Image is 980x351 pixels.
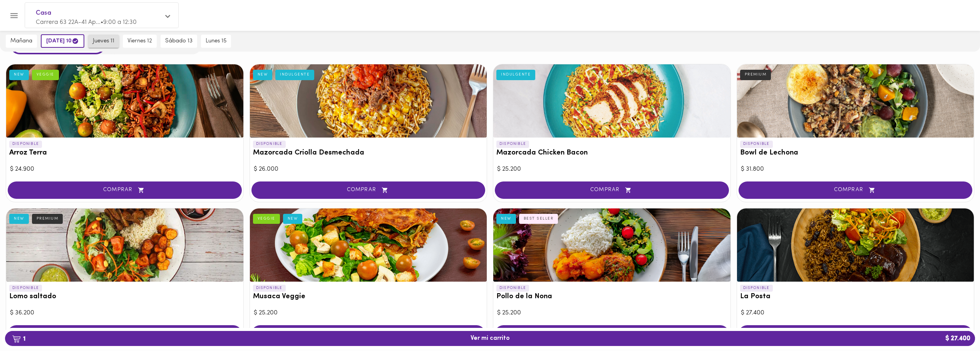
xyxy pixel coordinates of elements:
[9,285,42,292] p: DISPONIBLE
[6,64,243,138] div: Arroz Terra
[10,309,240,317] div: $ 36.200
[496,214,516,224] div: NEW
[32,70,59,80] div: VEGGIE
[41,34,84,48] button: [DATE] 10
[254,309,483,317] div: $ 25.200
[253,70,273,80] div: NEW
[123,35,157,48] button: viernes 12
[10,165,240,174] div: $ 24.900
[206,38,226,45] span: lunes 15
[495,181,729,199] button: COMPRAR
[275,70,314,80] div: INDULGENTE
[9,293,240,301] h3: Lomo saltado
[253,141,286,148] p: DISPONIBLE
[93,38,114,45] span: jueves 11
[9,214,29,224] div: NEW
[6,35,37,48] button: mañana
[251,181,486,199] button: COMPRAR
[737,208,974,282] div: La Posta
[36,19,137,25] span: Carrera 63 22A-41 Ap... • 9:00 a 12:30
[161,35,197,48] button: sábado 13
[254,165,483,174] div: $ 26.000
[740,70,771,80] div: PREMIUM
[935,306,972,343] iframe: Messagebird Livechat Widget
[250,64,487,138] div: Mazorcada Criolla Desmechada
[748,187,963,193] span: COMPRAR
[497,165,727,174] div: $ 25.200
[496,149,727,157] h3: Mazorcada Chicken Bacon
[8,181,242,199] button: COMPRAR
[253,285,286,292] p: DISPONIBLE
[283,214,303,224] div: NEW
[127,38,152,45] span: viernes 12
[495,325,729,343] button: COMPRAR
[737,64,974,138] div: Bowl de Lechona
[12,335,21,343] img: cart.png
[253,149,484,157] h3: Mazorcada Criolla Desmechada
[493,64,730,138] div: Mazorcada Chicken Bacon
[741,165,970,174] div: $ 31.800
[471,335,510,342] span: Ver mi carrito
[9,70,29,80] div: NEW
[36,8,160,18] span: Casa
[496,70,535,80] div: INDULGENTE
[496,293,727,301] h3: Pollo de la Nona
[519,214,558,224] div: BEST SELLER
[504,187,719,193] span: COMPRAR
[261,187,476,193] span: COMPRAR
[32,214,63,224] div: PREMIUM
[740,293,971,301] h3: La Posta
[740,141,773,148] p: DISPONIBLE
[7,334,30,344] b: 1
[165,38,193,45] span: sábado 13
[251,325,486,343] button: COMPRAR
[739,325,973,343] button: COMPRAR
[496,285,529,292] p: DISPONIBLE
[8,325,242,343] button: COMPRAR
[17,187,232,193] span: COMPRAR
[5,331,975,346] button: 1Ver mi carrito$ 27.400
[739,181,973,199] button: COMPRAR
[497,309,727,317] div: $ 25.200
[496,141,529,148] p: DISPONIBLE
[493,208,730,282] div: Pollo de la Nona
[88,35,119,48] button: jueves 11
[253,214,280,224] div: VEGGIE
[9,149,240,157] h3: Arroz Terra
[740,149,971,157] h3: Bowl de Lechona
[253,293,484,301] h3: Musaca Veggie
[9,141,42,148] p: DISPONIBLE
[741,309,970,317] div: $ 27.400
[46,37,79,45] span: [DATE] 10
[10,38,32,45] span: mañana
[5,6,23,25] button: Menu
[201,35,231,48] button: lunes 15
[6,208,243,282] div: Lomo saltado
[250,208,487,282] div: Musaca Veggie
[740,285,773,292] p: DISPONIBLE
